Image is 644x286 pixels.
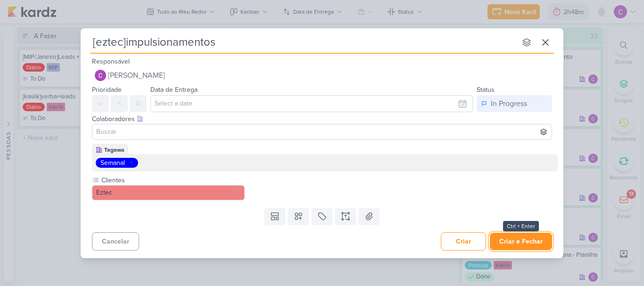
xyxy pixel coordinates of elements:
label: Prioridade [92,86,122,94]
label: Responsável [92,57,130,65]
div: Colaboradores [92,114,552,124]
label: Status [477,86,495,94]
input: Kard Sem Título [90,34,516,51]
div: Ctrl + Enter [503,221,539,231]
label: Data de Entrega [150,86,198,94]
button: In Progress [477,95,552,112]
div: Tagawa [104,146,124,154]
span: [PERSON_NAME] [108,70,165,81]
button: Criar e Fechar [490,233,552,250]
input: Buscar [94,126,550,138]
label: Clientes [100,175,245,185]
img: Carlos Lima [95,70,106,81]
input: Select a date [150,95,473,112]
button: [PERSON_NAME] [92,67,552,84]
div: In Progress [491,98,527,109]
button: Eztec [92,185,245,200]
button: Cancelar [92,232,139,251]
div: Semanal [100,158,125,168]
button: Criar [441,232,486,251]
